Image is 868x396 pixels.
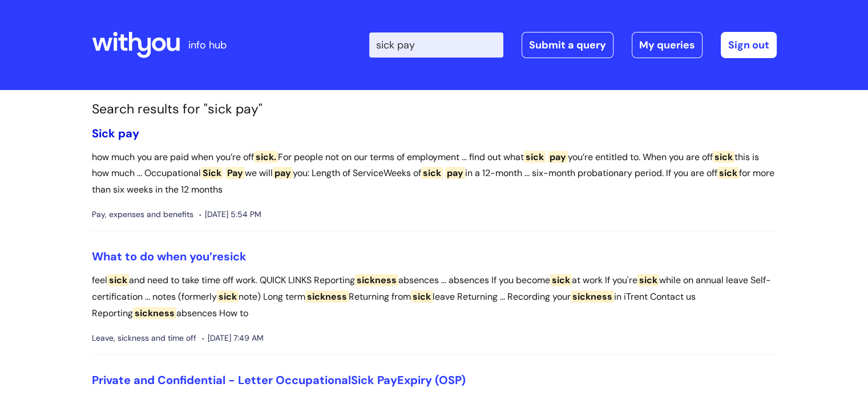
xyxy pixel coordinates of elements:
[254,151,278,163] span: sick.
[224,249,247,264] span: sick
[217,291,239,303] span: sick
[548,151,568,163] span: pay
[571,291,614,303] span: sickness
[632,32,703,58] a: My queries
[550,274,572,286] span: sick
[377,373,397,387] span: Pay
[522,32,613,58] a: Submit a query
[351,373,374,387] span: Sick
[411,291,433,303] span: sick
[369,32,777,58] div: | -
[355,274,398,286] span: sickness
[92,126,115,141] span: Sick
[717,167,739,179] span: sick
[421,167,443,179] span: sick
[637,274,659,286] span: sick
[225,167,245,179] span: Pay
[92,126,139,141] a: Sick pay
[92,207,193,222] span: Pay, expenses and benefits
[445,167,465,179] span: pay
[188,36,227,54] p: info hub
[92,149,777,198] p: how much you are paid when you’re off For people not on our terms of employment ... find out what...
[92,101,777,117] h1: Search results for "sick pay"
[524,151,546,163] span: sick
[92,272,777,321] p: feel and need to take time off work. QUICK LINKS Reporting absences ... absences If you become at...
[92,373,466,387] a: Private and Confidential - Letter OccupationalSick PayExpiry (OSP)
[305,291,349,303] span: sickness
[107,274,129,286] span: sick
[202,331,264,345] span: [DATE] 7:49 AM
[92,249,247,264] a: What to do when you’resick
[92,331,196,345] span: Leave, sickness and time off
[199,207,261,222] span: [DATE] 5:54 PM
[118,126,139,141] span: pay
[369,32,503,58] input: Search
[133,307,176,319] span: sickness
[273,167,293,179] span: pay
[713,151,734,163] span: sick
[201,167,223,179] span: Sick
[721,32,777,58] a: Sign out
